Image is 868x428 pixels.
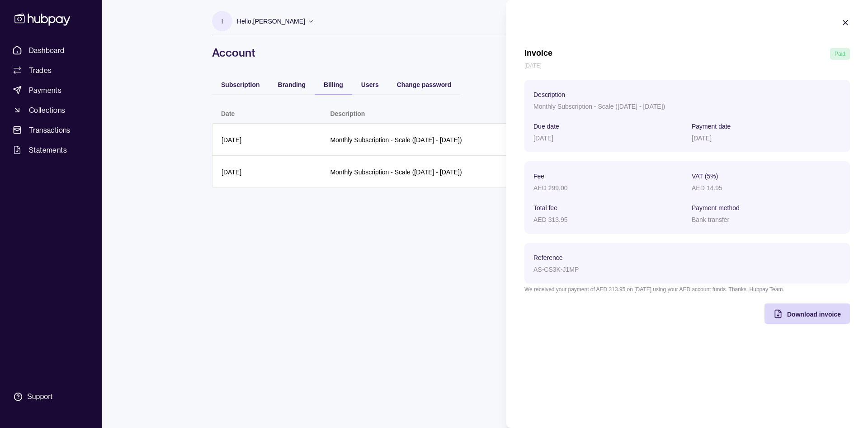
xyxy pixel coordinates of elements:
p: [DATE] [524,61,850,71]
h1: Invoice [524,48,552,60]
p: Total fee [533,204,557,212]
p: Due date [533,123,559,130]
p: VAT (5%) [692,173,718,180]
p: Monthly Subscription - Scale ([DATE] - [DATE]) [533,103,665,110]
p: We received your payment of AED 313.95 on [DATE] using your AED account funds. Thanks, Hubpay Team. [524,284,850,294]
button: Download invoice [764,303,850,324]
p: [DATE] [692,135,712,142]
p: AED 14.95 [692,184,722,192]
p: AS-CS3K-J1MP [533,266,579,273]
p: Fee [533,173,544,180]
span: Paid [835,51,845,57]
p: Reference [533,254,563,261]
p: AED 299.00 [533,184,568,192]
p: Bank transfer [692,216,729,223]
p: Description [533,91,565,98]
p: AED 313.95 [533,216,568,223]
span: Download invoice [787,311,841,318]
p: [DATE] [533,135,553,142]
p: Payment method [692,204,740,212]
p: Payment date [692,123,731,130]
